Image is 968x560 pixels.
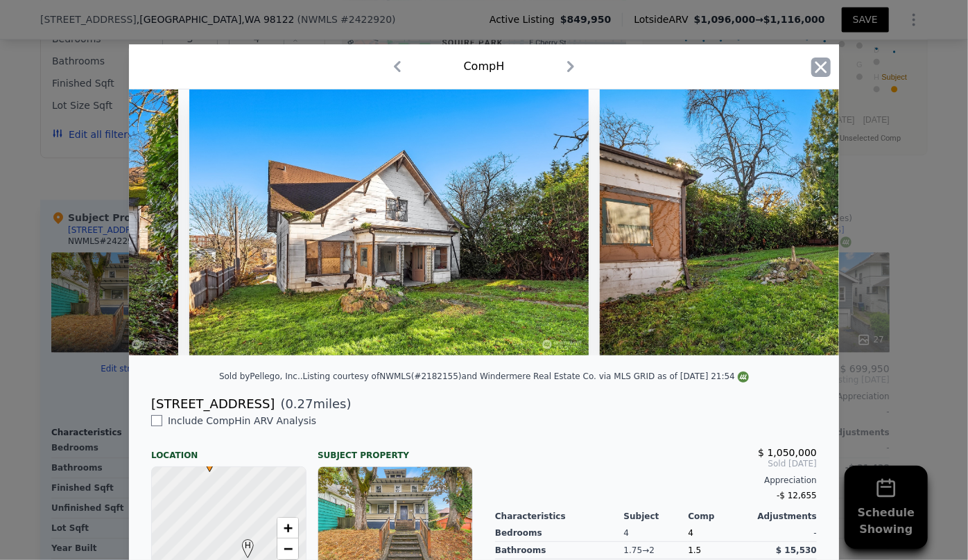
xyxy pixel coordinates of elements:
[162,415,322,426] span: Include Comp H in ARV Analysis
[752,525,817,542] div: -
[624,542,689,559] div: 1.75 → 2
[275,394,351,414] span: ( miles)
[688,542,752,559] div: 1.5
[752,511,817,522] div: Adjustments
[318,439,473,461] div: Subject Property
[758,447,817,458] span: $ 1,050,000
[286,396,313,411] span: 0.27
[284,519,293,536] span: +
[239,539,257,552] span: H
[688,511,752,522] div: Comp
[219,371,303,381] div: Sold by Pellego, Inc. .
[284,540,293,557] span: −
[239,539,247,548] div: H
[151,394,275,414] div: [STREET_ADDRESS]
[624,525,689,542] div: 4
[495,511,624,522] div: Characteristics
[151,439,306,461] div: Location
[688,528,693,538] span: 4
[495,542,624,559] div: Bathrooms
[738,371,749,383] img: NWMLS Logo
[777,491,817,500] span: -$ 12,655
[277,539,298,559] a: Zoom out
[277,518,298,539] a: Zoom in
[189,89,589,356] img: Property Img
[495,525,624,542] div: Bedrooms
[464,58,505,75] div: Comp H
[776,545,817,555] span: $ 15,530
[495,475,817,486] div: Appreciation
[303,371,749,381] div: Listing courtesy of NWMLS (#2182155) and Windermere Real Estate Co. via MLS GRID as of [DATE] 21:54
[495,458,817,469] span: Sold [DATE]
[624,511,689,522] div: Subject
